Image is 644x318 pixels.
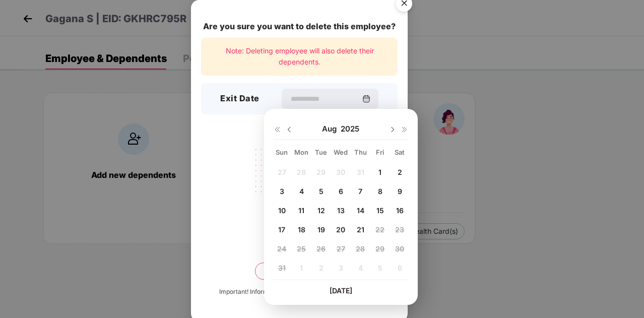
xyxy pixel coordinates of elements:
[401,125,409,134] img: svg+xml;base64,PHN2ZyB4bWxucz0iaHR0cDovL3d3dy53My5vcmcvMjAwMC9zdmciIHdpZHRoPSIxNiIgaGVpZ2h0PSIxNi...
[278,206,286,215] span: 10
[273,125,281,134] img: svg+xml;base64,PHN2ZyB4bWxucz0iaHR0cDovL3d3dy53My5vcmcvMjAwMC9zdmciIHdpZHRoPSIxNiIgaGVpZ2h0PSIxNi...
[273,148,291,157] div: Sun
[352,148,369,157] div: Thu
[201,38,398,76] div: Note: Deleting employee will also delete their dependents.
[201,20,398,33] div: Are you sure you want to delete this employee?
[358,187,362,196] span: 7
[299,187,304,196] span: 4
[341,124,359,134] span: 2025
[378,168,381,176] span: 1
[293,148,310,157] div: Mon
[298,206,304,215] span: 11
[243,143,356,221] img: svg+xml;base64,PHN2ZyB4bWxucz0iaHR0cDovL3d3dy53My5vcmcvMjAwMC9zdmciIHdpZHRoPSIyMjQiIGhlaWdodD0iMT...
[298,225,305,234] span: 18
[280,187,284,196] span: 3
[357,206,364,215] span: 14
[319,187,324,196] span: 5
[317,206,325,215] span: 12
[376,206,384,215] span: 15
[337,206,345,215] span: 13
[322,124,341,134] span: Aug
[336,225,345,234] span: 20
[396,206,404,215] span: 16
[312,148,330,157] div: Tue
[378,187,382,196] span: 8
[391,148,409,157] div: Sat
[220,92,260,105] h3: Exit Date
[317,225,325,234] span: 19
[278,225,285,234] span: 17
[371,148,389,157] div: Fri
[389,125,397,134] img: svg+xml;base64,PHN2ZyBpZD0iRHJvcGRvd24tMzJ4MzIiIHhtbG5zPSJodHRwOi8vd3d3LnczLm9yZy8yMDAwL3N2ZyIgd2...
[357,225,364,234] span: 21
[219,287,379,297] div: Important! Information once deleted, can’t be recovered.
[339,187,343,196] span: 6
[398,187,402,196] span: 9
[255,263,344,280] button: Delete permanently
[332,148,350,157] div: Wed
[398,168,402,176] span: 2
[330,286,352,295] span: [DATE]
[362,95,370,103] img: svg+xml;base64,PHN2ZyBpZD0iQ2FsZW5kYXItMzJ4MzIiIHhtbG5zPSJodHRwOi8vd3d3LnczLm9yZy8yMDAwL3N2ZyIgd2...
[285,125,293,134] img: svg+xml;base64,PHN2ZyBpZD0iRHJvcGRvd24tMzJ4MzIiIHhtbG5zPSJodHRwOi8vd3d3LnczLm9yZy8yMDAwL3N2ZyIgd2...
